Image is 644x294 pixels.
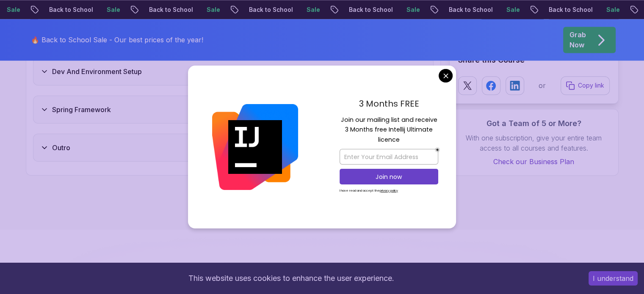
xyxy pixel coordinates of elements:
[542,5,599,14] p: Back to School
[442,5,499,14] p: Back to School
[6,269,576,288] div: This website uses cookies to enhance the user experience.
[561,76,610,95] button: Copy link
[100,5,127,14] p: Sale
[399,5,426,14] p: Sale
[242,5,299,14] p: Back to School
[142,5,199,14] p: Back to School
[458,118,610,129] h3: Got a Team of 5 or More?
[33,96,434,124] button: Spring Framework14 Lectures 48 minutes
[31,35,203,45] p: 🔥 Back to School Sale - Our best prices of the year!
[52,143,70,153] h3: Outro
[578,81,604,90] p: Copy link
[52,104,111,115] h3: Spring Framework
[499,5,526,14] p: Sale
[42,5,100,14] p: Back to School
[539,80,546,91] p: or
[52,66,142,77] h3: Dev And Environment Setup
[342,5,399,14] p: Back to School
[458,133,610,153] p: With one subscription, give your entire team access to all courses and features.
[33,58,434,85] button: Dev And Environment Setup6 Lectures 16 minutes
[199,5,227,14] p: Sale
[569,30,586,50] p: Grab Now
[599,5,626,14] p: Sale
[589,271,638,286] button: Accept cookies
[33,134,434,162] button: Outro3 Lectures 2 minutes
[299,5,326,14] p: Sale
[458,157,610,167] a: Check our Business Plan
